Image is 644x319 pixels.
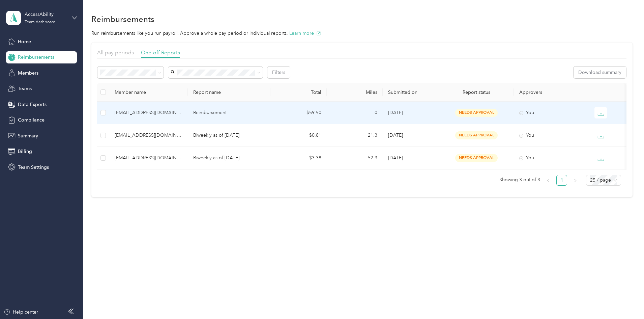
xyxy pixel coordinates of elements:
[444,89,508,95] span: Report status
[570,175,581,186] li: Next Page
[270,147,327,169] td: $3.38
[18,132,38,139] span: Summary
[606,281,644,319] iframe: Everlance-gr Chat Button Frame
[193,132,265,139] p: Biweekly as of [DATE]
[115,109,182,116] div: [EMAIL_ADDRESS][DOMAIN_NAME]
[383,83,439,102] th: Submitted on
[115,132,182,139] div: [EMAIL_ADDRESS][DOMAIN_NAME]
[115,154,182,162] div: [EMAIL_ADDRESS][DOMAIN_NAME]
[193,154,265,162] p: Biweekly as of [DATE]
[388,132,403,138] span: [DATE]
[267,67,290,78] button: Filters
[519,132,583,139] div: You
[543,175,554,186] li: Previous Page
[289,30,321,37] button: Learn more
[546,179,550,183] span: left
[332,89,378,95] div: Miles
[573,179,577,183] span: right
[455,109,498,116] span: needs approval
[18,148,32,155] span: Billing
[543,175,554,186] button: left
[270,124,327,147] td: $0.81
[97,49,134,56] span: All pay periods
[188,83,270,102] th: Report name
[455,131,498,139] span: needs approval
[25,20,56,24] div: Team dashboard
[193,109,265,116] p: Reimbursement
[327,147,383,169] td: 52.3
[570,175,581,186] button: right
[590,175,617,185] span: 25 / page
[327,102,383,124] td: 0
[557,175,567,185] a: 1
[91,16,154,23] h1: Reimbursements
[270,102,327,124] td: $59.50
[18,85,32,92] span: Teams
[141,49,180,56] span: One-off Reports
[18,38,31,45] span: Home
[519,109,583,116] div: You
[388,110,403,115] span: [DATE]
[115,89,182,95] div: Member name
[4,309,38,316] button: Help center
[109,83,188,102] th: Member name
[455,154,498,162] span: needs approval
[556,175,567,186] li: 1
[388,155,403,161] span: [DATE]
[18,70,38,77] span: Members
[574,67,626,78] button: Download summary
[499,175,540,185] span: Showing 3 out of 3
[519,154,583,162] div: You
[514,83,589,102] th: Approvers
[327,124,383,147] td: 21.3
[18,116,45,124] span: Compliance
[25,11,67,18] div: AccessAbility
[586,175,621,186] div: Page Size
[18,164,49,171] span: Team Settings
[276,89,321,95] div: Total
[91,30,633,37] p: Run reimbursements like you run payroll. Approve a whole pay period or individual reports.
[18,54,54,61] span: Reimbursements
[18,101,47,108] span: Data Exports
